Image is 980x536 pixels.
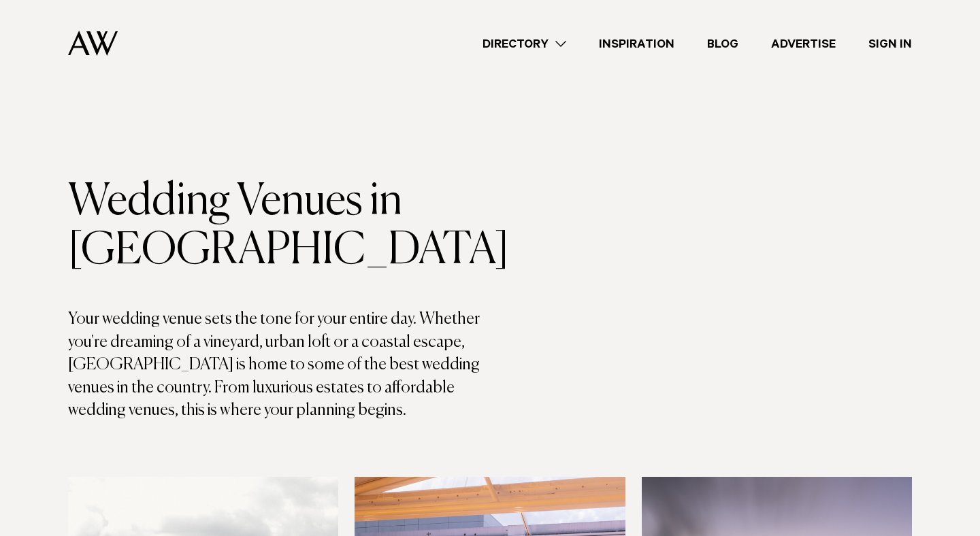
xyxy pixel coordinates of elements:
p: Your wedding venue sets the tone for your entire day. Whether you're dreaming of a vineyard, urba... [68,308,490,422]
a: Blog [691,35,755,53]
img: Auckland Weddings Logo [68,31,118,56]
a: Sign In [852,35,928,53]
a: Directory [466,35,583,53]
h1: Wedding Venues in [GEOGRAPHIC_DATA] [68,178,490,275]
a: Advertise [755,35,852,53]
a: Inspiration [583,35,691,53]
